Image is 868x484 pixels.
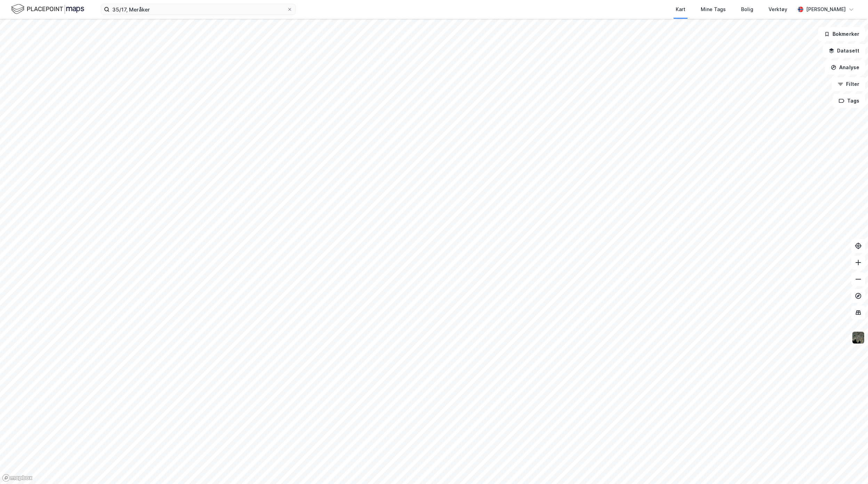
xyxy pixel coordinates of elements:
[806,5,846,14] div: [PERSON_NAME]
[110,4,287,15] input: Søk på adresse, matrikkel, gårdeiere, leietakere eller personer
[823,44,865,58] button: Datasett
[832,77,865,91] button: Filter
[2,474,33,482] a: Mapbox homepage
[852,331,865,344] img: 9k=
[11,3,84,15] img: logo.f888ab2527a4732fd821a326f86c7f29.svg
[825,60,865,74] button: Analyse
[676,5,685,14] div: Kart
[769,5,787,14] div: Verktøy
[818,27,865,41] button: Bokmerker
[833,451,868,484] div: Kontrollprogram for chat
[741,5,753,14] div: Bolig
[833,451,868,484] iframe: Chat Widget
[833,94,865,108] button: Tags
[701,5,726,14] div: Mine Tags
